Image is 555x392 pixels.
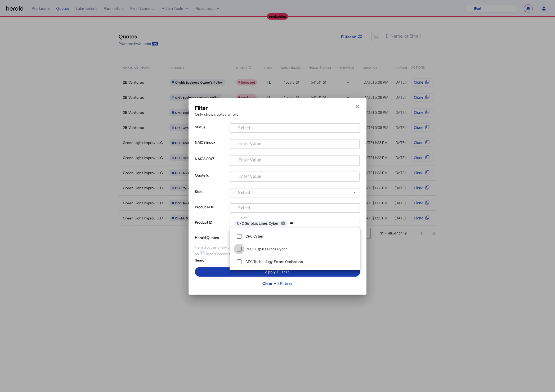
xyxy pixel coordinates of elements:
mat-chip-grid: Selection [234,157,355,163]
mat-label: Enter Value [239,141,261,146]
p: Search [195,256,236,263]
button: Clear All Filters [195,279,360,288]
p: Product ID [195,219,227,234]
p: Quote Id [195,172,227,188]
mat-label: Select [239,216,248,220]
div: Clear All Filters [262,281,293,286]
mat-chip-grid: Selection [234,204,356,211]
p: State [195,188,227,203]
mat-label: Enter Value [239,157,261,162]
span: CFC Surplus Lines Cyber [237,221,279,226]
mat-label: Select [238,190,250,195]
label: CFC Technology Errors Omissions [244,259,303,264]
mat-label: Select [238,205,250,210]
p: NAICS Index [195,139,227,155]
button: Apply Filters [195,267,360,277]
h3: Filter [195,104,239,111]
mat-chip-grid: Selection [234,173,355,179]
button: remove CFC Surplus Lines Cyber [279,221,288,226]
div: Apply Filters [265,269,290,274]
mat-chip-grid: Selection [234,124,356,131]
div: Herald occasionally creates quotes on your behalf for testing purposes, which will be shown with ... [195,245,360,256]
mat-label: Enter Value [239,174,261,179]
p: NAICS 2017 [195,155,227,172]
label: CFC Surplus Lines Cyber [244,246,287,252]
p: Status [195,123,227,139]
p: Producer ID [195,203,227,219]
label: CFC Cyber [244,234,263,239]
mat-chip-grid: Selection [234,140,355,147]
p: Herald Quotes [195,234,236,240]
mat-chip-grid: Selection [234,220,356,227]
p: Only show quotes where [195,111,239,117]
mat-label: Select [238,125,250,130]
